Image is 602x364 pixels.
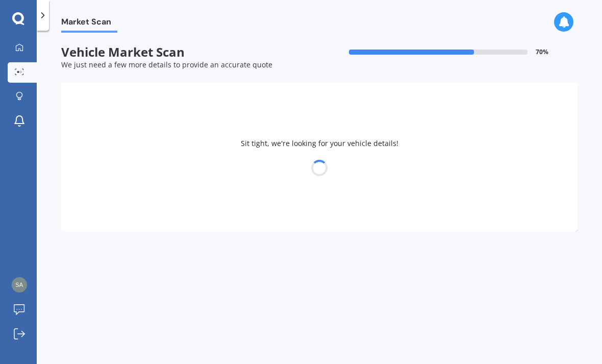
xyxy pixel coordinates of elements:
[61,45,319,60] span: Vehicle Market Scan
[61,60,272,69] span: We just need a few more details to provide an accurate quote
[12,277,27,293] img: a2681daad30206a1941b00a7d9c8bdba
[61,82,578,232] div: Sit tight, we're looking for your vehicle details!
[61,17,117,31] span: Market Scan
[536,48,548,56] span: 70 %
